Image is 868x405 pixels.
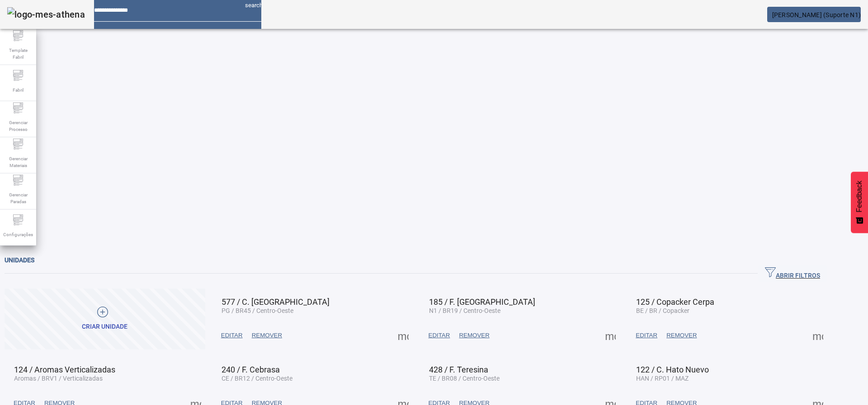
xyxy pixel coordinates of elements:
[222,375,292,382] span: CE / BR12 / Centro-Oeste
[14,365,115,374] span: 124 / Aromas Verticalizadas
[222,365,280,374] span: 240 / F. Cebrasa
[666,331,697,340] span: REMOVER
[636,331,657,340] span: EDITAR
[429,365,488,374] span: 428 / F. Teresina
[429,375,500,382] span: TE / BR08 / Centro-Oeste
[247,327,287,344] button: REMOVER
[5,153,32,172] span: Gerenciar Materiais
[602,327,618,344] button: Mais
[424,327,455,344] button: EDITAR
[0,228,36,241] span: Configurações
[7,7,85,22] img: logo-mes-athena
[82,322,127,331] div: Criar unidade
[636,375,689,382] span: HAN / RP01 / MAZ
[5,189,32,208] span: Gerenciar Paradas
[395,327,411,344] button: Mais
[636,297,714,307] span: 125 / Copacker Cerpa
[429,307,500,314] span: N1 / BR19 / Centro-Oeste
[252,331,282,340] span: REMOVER
[5,289,205,349] button: Criar unidade
[10,84,26,96] span: Fabril
[217,327,247,344] button: EDITAR
[5,256,34,264] span: Unidades
[758,265,827,282] button: ABRIR FILTROS
[636,307,689,314] span: BE / BR / Copacker
[222,307,293,314] span: PG / BR45 / Centro-Oeste
[631,327,662,344] button: EDITAR
[429,297,535,307] span: 185 / F. [GEOGRAPHIC_DATA]
[14,375,103,382] span: Aromas / BRV1 / Verticalizadas
[5,44,32,63] span: Template Fabril
[459,331,489,340] span: REMOVER
[851,172,868,233] button: Feedback - Mostrar pesquisa
[222,297,330,307] span: 577 / C. [GEOGRAPHIC_DATA]
[429,331,450,340] span: EDITAR
[662,327,701,344] button: REMOVER
[636,365,709,374] span: 122 / C. Hato Nuevo
[5,116,32,135] span: Gerenciar Processo
[855,181,863,212] span: Feedback
[454,327,494,344] button: REMOVER
[810,327,826,344] button: Mais
[772,11,861,19] span: [PERSON_NAME] (Suporte N1)
[221,331,243,340] span: EDITAR
[765,267,820,280] span: ABRIR FILTROS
